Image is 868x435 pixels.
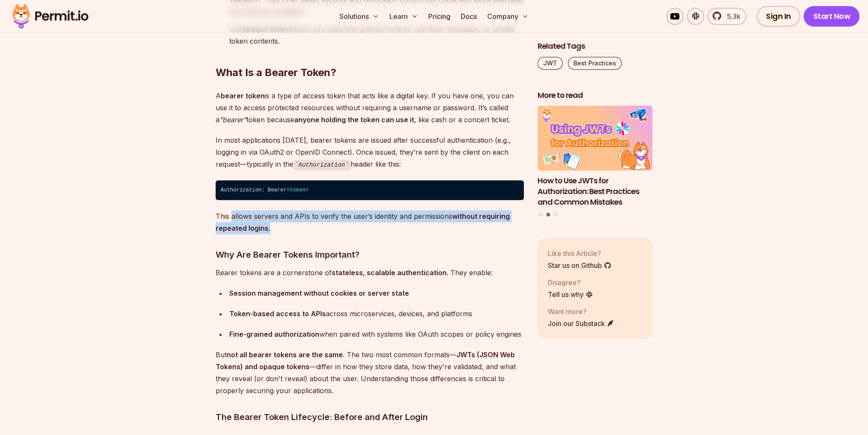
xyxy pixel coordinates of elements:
[216,267,524,279] p: Bearer tokens are a cornerstone of . They enable:
[568,57,622,70] a: Best Practices
[229,309,326,318] strong: Token-based access to APIs
[216,210,524,234] p: This allows servers and APIs to verify the user’s identity and permissions .
[216,212,510,232] strong: without requiring repeated logins
[286,187,308,193] span: < >
[538,106,653,218] div: Posts
[216,134,524,170] p: In most applications [DATE], bearer tokens are issued after successful authentication (e.g., logg...
[538,106,653,208] li: 2 of 3
[538,41,653,52] h2: Related Tags
[216,180,524,200] code: Authorization: Bearer
[229,23,524,47] p: Use when you need fine-grained control, real-time revocation, or private token contents.
[548,277,593,288] p: Disagree?
[242,25,292,33] strong: opaque tokens
[707,8,746,25] a: 5.3k
[546,213,550,217] button: Go to slide 2
[216,350,515,371] strong: JWTs (JSON Web Tokens) and opaque tokens
[290,187,306,193] span: token
[538,106,653,171] img: How to Use JWTs for Authorization: Best Practices and Common Mistakes
[804,6,859,26] a: Start Now
[425,8,454,25] a: Pricing
[216,32,524,79] h2: What Is a Bearer Token?
[229,308,524,320] div: across microservices, devices, and platforms
[229,289,409,297] strong: Session management without cookies or server state
[548,306,614,317] p: Want more?
[9,2,92,31] img: Permit logo
[757,6,801,26] a: Sign In
[548,248,611,259] p: Like this Article?
[216,410,524,424] h3: The Bearer Token Lifecycle: Before and After Login
[548,318,614,329] a: Join our Substack
[216,248,524,262] h3: Why Are Bearer Tokens Important?
[538,90,653,101] h2: More to read
[548,260,611,270] a: Star us on Github
[221,91,265,100] strong: bearer token
[538,57,563,70] a: JWT
[484,8,532,25] button: Company
[229,330,319,338] strong: Fine-grained authorization
[294,115,414,124] strong: anyone holding the token can use it
[539,213,542,216] button: Go to slide 1
[227,350,343,359] strong: not all bearer tokens are the same
[548,289,593,300] a: Tell us why
[219,115,246,124] em: "bearer"
[386,8,421,25] button: Learn
[538,176,653,207] h3: How to Use JWTs for Authorization: Best Practices and Common Mistakes
[293,160,351,170] code: Authorization
[457,8,480,25] a: Docs
[332,268,447,277] strong: stateless, scalable authentication
[722,11,740,21] span: 5.3k
[229,328,524,340] div: when paired with systems like OAuth scopes or policy engines
[554,213,557,216] button: Go to slide 3
[336,8,383,25] button: Solutions
[538,106,653,208] a: How to Use JWTs for Authorization: Best Practices and Common MistakesHow to Use JWTs for Authoriz...
[216,349,524,397] p: But . The two most common formats— —differ in how they store data, how they're validated, and wha...
[216,90,524,126] p: A is a type of access token that acts like a digital key. If you have one, you can use it to acce...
